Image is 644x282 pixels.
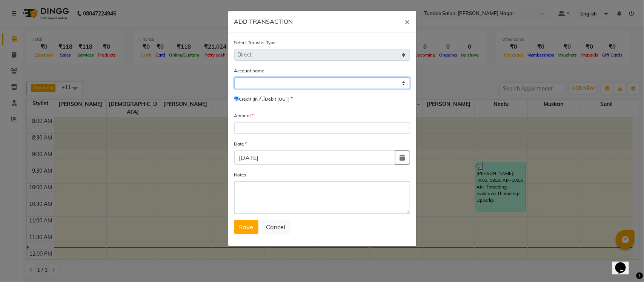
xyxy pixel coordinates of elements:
h6: ADD TRANSACTION [234,17,293,26]
button: Cancel [261,220,290,234]
label: Date [234,141,247,147]
button: Save [234,220,258,234]
button: Close [399,11,416,32]
label: Select Transfer Type [234,39,276,46]
span: × [405,16,410,27]
label: Credit (IN) [239,96,260,103]
iframe: chat widget [612,252,636,274]
label: Amount [234,112,254,119]
label: Notes [234,172,247,178]
span: Save [239,223,254,231]
label: Debit (OUT) [265,96,290,103]
label: Account name [234,67,265,74]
